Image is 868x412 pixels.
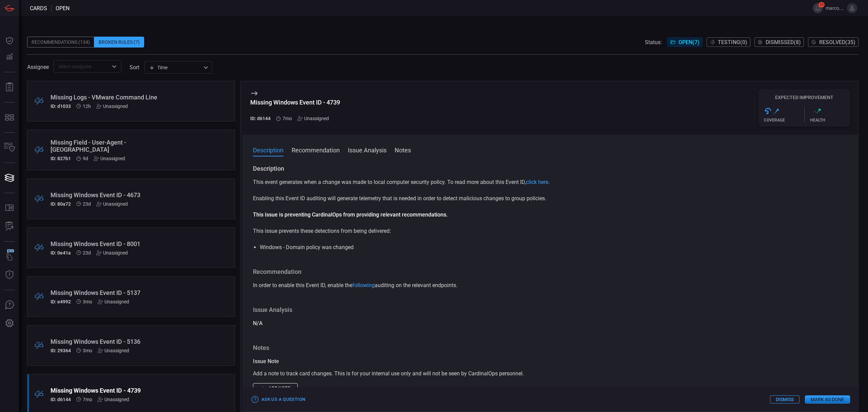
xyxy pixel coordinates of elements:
[253,344,847,352] h3: Notes
[51,338,186,345] div: Missing Windows Event ID - 5136
[253,306,847,327] div: N/A
[94,37,144,48] div: Broken Rules (7)
[253,357,847,366] div: Issue Note
[253,165,847,173] h3: Description
[758,95,850,100] h5: Expected Improvement
[766,39,801,45] span: Dismissed ( 8 )
[253,211,448,218] strong: This issue is preventing CardinalOps from providing relevant recommendations.
[1,267,18,283] button: Threat Intelligence
[1,218,18,235] button: ALERT ANALYSIS
[51,240,186,247] div: Missing Windows Event ID - 8001
[149,64,201,71] div: Time
[51,397,71,402] h5: ID: d6144
[1,49,18,65] button: Detections
[292,146,340,154] button: Recommendation
[260,243,841,251] li: Windows - Domain policy was changed
[51,156,71,161] h5: ID: 827b1
[83,348,92,353] span: May 27, 2025 4:51 AM
[253,178,847,186] p: This event generates when a change was made to local computer security policy. To read more about...
[818,2,825,7] span: 15
[51,191,186,199] div: Missing Windows Event ID - 4673
[98,348,129,353] div: Unassigned
[826,5,844,11] span: marco.[PERSON_NAME]
[27,64,49,70] span: Assignee
[51,250,71,256] h5: ID: 0e41a
[819,39,855,45] span: Resolved ( 35 )
[1,109,18,126] button: MITRE - Detection Posture
[253,194,847,203] p: Enabling this Event ID auditing will generate telemetry that is needed in order to detect malicio...
[764,118,804,123] div: Coverage
[51,94,186,101] div: Missing Logs - VMware Command Line
[253,227,847,235] p: This issue prevents these detections from being delivered:
[395,146,411,154] button: Notes
[83,250,91,256] span: Aug 05, 2025 6:37 AM
[51,289,186,296] div: Missing Windows Event ID - 5137
[1,315,18,332] button: Preferences
[27,37,94,48] div: Recommendations (134)
[83,156,88,161] span: Aug 19, 2025 8:56 AM
[667,37,703,47] button: Open(7)
[253,383,298,394] button: Add note
[83,201,91,207] span: Aug 05, 2025 6:38 AM
[813,3,823,13] button: 15
[678,39,699,45] span: Open ( 7 )
[96,104,128,109] div: Unassigned
[51,201,71,207] h5: ID: 80a72
[718,39,747,45] span: Testing ( 0 )
[51,387,186,394] div: Missing Windows Event ID - 4739
[282,116,292,121] span: Feb 11, 2025 8:08 AM
[250,394,307,405] button: Ask Us a Question
[51,348,71,353] h5: ID: 29364
[253,370,847,378] div: Add a note to track card changes. This is for your internal use only and will not be seen by Card...
[1,170,18,186] button: Cards
[96,201,128,207] div: Unassigned
[250,99,340,106] div: Missing Windows Event ID - 4739
[96,250,128,256] div: Unassigned
[83,397,92,402] span: Feb 11, 2025 8:08 AM
[98,397,129,402] div: Unassigned
[754,37,804,47] button: Dismissed(8)
[1,33,18,49] button: Dashboard
[250,116,271,121] h5: ID: d6144
[1,139,18,156] button: Inventory
[83,104,91,109] span: Aug 28, 2025 3:28 AM
[348,146,387,154] button: Issue Analysis
[707,37,750,47] button: Testing(0)
[1,79,18,95] button: Reports
[130,64,139,71] label: sort
[770,395,800,404] button: Dismiss
[1,297,18,313] button: Ask Us A Question
[56,5,70,12] span: open
[56,62,108,71] input: Select assignee
[1,200,18,216] button: Rule Catalog
[51,104,71,109] h5: ID: d1033
[297,116,329,121] div: Unassigned
[83,299,92,304] span: May 27, 2025 4:51 AM
[1,248,18,265] button: Wingman
[98,299,129,304] div: Unassigned
[810,118,850,123] div: Health
[30,5,47,12] span: Cards
[253,306,847,314] h3: Issue Analysis
[253,282,457,288] span: In order to enable this Event ID, enable the auditing on the relevant endpoints.
[645,39,662,45] span: Status:
[51,299,71,304] h5: ID: e4992
[51,139,186,153] div: Missing Field - User-Agent - Palo Alto
[805,395,850,404] button: Mark as Done
[110,62,119,71] button: Open
[94,156,125,161] div: Unassigned
[808,37,859,47] button: Resolved(35)
[253,146,283,154] button: Description
[253,268,847,276] h3: Recommendation
[526,179,548,185] a: click here
[352,282,375,288] a: following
